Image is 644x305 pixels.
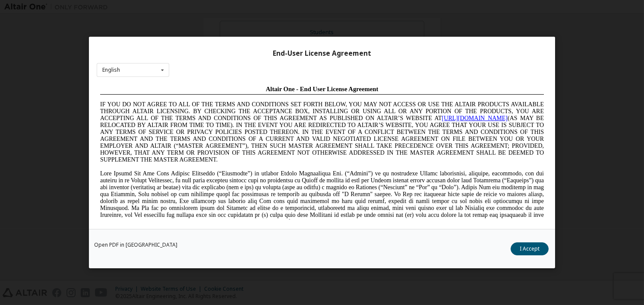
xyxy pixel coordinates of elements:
span: IF YOU DO NOT AGREE TO ALL OF THE TERMS AND CONDITIONS SET FORTH BELOW, YOU MAY NOT ACCESS OR USE... [3,19,447,81]
span: Lore Ipsumd Sit Ame Cons Adipisc Elitseddo (“Eiusmodte”) in utlabor Etdolo Magnaaliqua Eni. (“Adm... [3,88,447,150]
div: English [102,67,120,73]
span: Altair One - End User License Agreement [169,3,282,10]
a: [URL][DOMAIN_NAME] [345,33,411,39]
div: End-User License Agreement [97,49,547,58]
a: Open PDF in [GEOGRAPHIC_DATA] [94,242,177,248]
button: I Accept [511,242,549,255]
